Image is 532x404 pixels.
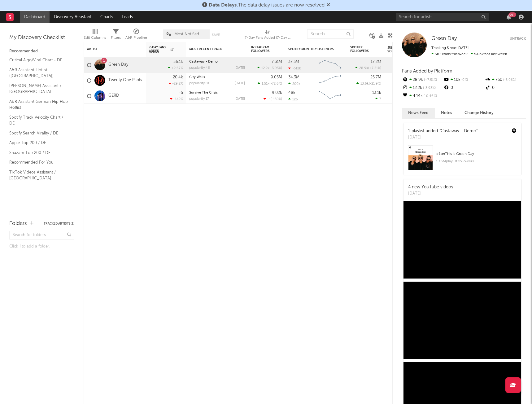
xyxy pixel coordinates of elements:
[387,77,412,84] div: 72.6
[168,66,183,70] div: +2.67 %
[396,13,489,21] input: Search for artists
[360,82,369,86] span: 13.6k
[108,93,119,99] a: GERD
[173,75,183,79] div: 20.4k
[87,47,133,51] div: Artist
[431,52,507,56] span: 54.6k fans last week
[189,47,236,51] div: Most Recent Track
[212,33,220,37] button: Save
[316,88,344,104] svg: Chart title
[355,66,381,70] div: ( )
[111,26,121,44] div: Filters
[423,94,437,98] span: -0.46 %
[431,46,469,50] span: Tracking Since: [DATE]
[9,82,68,95] a: [PERSON_NAME] Assistant / [GEOGRAPHIC_DATA]
[9,130,68,137] a: Spotify Search Virality / DE
[44,222,74,225] button: Tracked Artists(3)
[245,26,291,44] div: 7-Day Fans Added (7-Day Fans Added)
[262,82,269,86] span: 1.51k
[261,67,269,70] span: 12.2k
[235,82,245,85] div: [DATE]
[436,150,517,158] div: # 1 on This Is Green Day
[209,3,237,8] span: Data Delays
[149,46,169,53] span: 7-Day Fans Added
[387,46,403,53] div: Jump Score
[387,61,412,69] div: 69.8
[111,34,121,42] div: Filters
[9,48,74,55] div: Recommended
[173,60,183,64] div: 56.1k
[460,78,468,82] span: 0 %
[387,92,412,100] div: 45.0
[288,60,299,64] div: 37.5M
[108,62,128,68] a: Green Day
[209,3,325,8] span: : The data delay issues are now resolved
[316,57,344,73] svg: Chart title
[507,15,511,20] button: 99+
[189,76,205,79] a: City Walls
[288,97,298,101] div: 126
[307,29,354,39] input: Search...
[9,114,68,127] a: Spotify Track Velocity Chart / DE
[235,66,245,70] div: [DATE]
[9,139,68,146] a: Apple Top 200 / DE
[371,60,381,64] div: 17.2M
[9,169,68,182] a: TikTok Videos Assistant / [GEOGRAPHIC_DATA]
[9,220,27,227] div: Folders
[179,91,183,95] div: -5
[288,75,299,79] div: 34.3M
[356,81,381,86] div: ( )
[402,69,452,73] span: Fans Added by Platform
[485,84,526,92] div: 0
[9,67,68,79] a: A&R Assistant Hotlist ([GEOGRAPHIC_DATA])
[435,108,458,118] button: Notes
[508,12,516,17] div: 99 +
[125,34,147,42] div: A&R Pipeline
[189,66,210,70] div: popularity: 46
[502,78,516,82] span: -5.06 %
[117,11,137,23] a: Leads
[370,82,380,86] span: -21.9 %
[423,78,437,82] span: +7.51 %
[408,184,453,191] div: 4 new YouTube videos
[84,26,106,44] div: Edit Columns
[443,84,484,92] div: 0
[379,98,381,101] span: 7
[189,82,209,85] div: popularity: 81
[9,243,74,250] div: Click to add a folder.
[288,66,301,70] div: -512k
[272,60,282,64] div: 7.31M
[9,149,68,156] a: Shazam Top 200 / DE
[402,92,443,100] div: 4.14k
[403,145,521,175] a: #1onThis Is Green Day1.13Mplaylist followers
[264,97,282,101] div: ( )
[84,34,106,42] div: Edit Columns
[235,97,245,101] div: [DATE]
[189,97,209,101] div: popularity: 17
[189,60,245,64] div: Castaway - Demo
[108,78,142,83] a: Twenty One Pilots
[271,75,282,79] div: 9.05M
[422,86,436,90] span: -3.93 %
[268,98,271,101] span: -1
[408,128,477,134] div: 1 playlist added
[272,98,281,101] span: -150 %
[359,67,368,70] span: 28.9k
[169,81,183,86] div: -29.2 %
[96,11,117,23] a: Charts
[270,82,281,86] span: -72.6 %
[189,91,245,94] div: Survive The Crisis
[510,36,526,42] button: Untrack
[125,26,147,44] div: A&R Pipeline
[350,46,372,53] div: Spotify Followers
[408,134,477,141] div: [DATE]
[372,91,381,95] div: 13.1k
[431,52,468,56] span: 56.1k fans this week
[272,91,282,95] div: 9.02k
[431,36,457,42] a: Green Day
[369,67,380,70] span: +7.51 %
[9,34,74,42] div: My Discovery Checklist
[370,75,381,79] div: 25.7M
[402,108,435,118] button: News Feed
[257,66,282,70] div: ( )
